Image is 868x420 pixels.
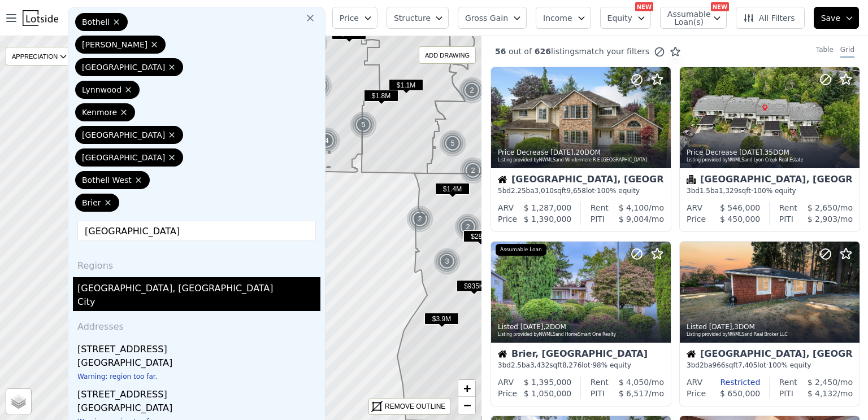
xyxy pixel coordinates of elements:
a: Listed [DATE],3DOMListing provided byNWMLSand Real Broker LLCHouse[GEOGRAPHIC_DATA], [GEOGRAPHIC_... [679,241,859,406]
div: Listing provided by NWMLS and Lyon Creek Real Estate [687,157,854,164]
span: $ 450,000 [720,215,760,224]
span: $935K [457,280,491,292]
div: City [77,295,320,311]
div: $935K [457,280,491,296]
span: $3.9M [424,313,459,325]
div: 5 bd 2.25 ba sqft lot · 100% equity [498,186,664,195]
img: g1.png [458,77,486,104]
div: Rent [779,377,797,388]
div: /mo [605,388,664,399]
span: + [463,381,471,395]
div: Price [687,213,706,225]
div: NEW [635,2,653,11]
div: Listing provided by NWMLS and HomeSmart One Realty [498,331,665,338]
div: Grid [840,45,854,58]
button: Assumable Loan(s) [660,7,727,29]
span: [PERSON_NAME] [82,39,147,50]
span: Assumable Loan(s) [667,10,704,26]
div: 3 bd 2.5 ba sqft lot · 98% equity [498,361,664,370]
time: 2025-08-09 23:57 [709,323,732,331]
div: Listing provided by NWMLS and Real Broker LLC [687,331,854,338]
span: 626 [532,47,551,56]
span: $ 2,903 [808,215,837,224]
span: 7,405 [738,361,757,369]
span: Kenmore [82,107,117,118]
span: $ 9,004 [619,215,649,224]
a: Price Decrease [DATE],20DOMListing provided byNWMLSand Windermere R E [GEOGRAPHIC_DATA]House[GEOG... [491,67,670,232]
span: [GEOGRAPHIC_DATA] [82,62,165,73]
div: NEW [711,2,729,11]
a: Zoom out [458,397,475,414]
div: [GEOGRAPHIC_DATA], [GEOGRAPHIC_DATA] [687,349,853,361]
div: 8 [301,30,328,57]
div: /mo [793,388,853,399]
div: out of listings [481,46,681,58]
time: 2025-08-12 16:08 [550,148,574,156]
div: Price [498,213,517,225]
div: REMOVE OUTLINE [385,401,445,412]
span: 8,276 [562,361,581,369]
div: Price [687,388,706,399]
div: $1.8M [364,90,398,106]
a: Price Decrease [DATE],35DOMListing provided byNWMLSand Lyon Creek Real EstateCondominium[GEOGRAPH... [679,67,859,232]
img: Condominium [687,175,696,184]
span: [GEOGRAPHIC_DATA] [82,129,165,141]
div: 2 [454,213,481,240]
time: 2025-08-11 19:09 [739,148,762,156]
div: Rent [591,377,609,388]
div: 3 [433,248,461,275]
div: [GEOGRAPHIC_DATA] [77,356,320,372]
span: 966 [713,361,726,369]
div: 3 bd 1.5 ba sqft · 100% equity [687,186,853,195]
div: PITI [779,388,793,399]
span: $1.4M [435,183,470,195]
img: g1.png [350,111,377,138]
div: [STREET_ADDRESS] [77,383,320,401]
span: Income [543,12,572,24]
div: [GEOGRAPHIC_DATA], [GEOGRAPHIC_DATA] [687,175,853,186]
div: ARV [498,377,514,388]
div: /mo [609,202,664,213]
div: PITI [779,213,793,225]
span: $ 1,287,000 [524,203,572,212]
img: g1.png [439,130,467,157]
button: All Filters [736,7,805,29]
img: House [687,349,696,358]
span: match your filters [579,46,649,57]
div: Rent [591,202,609,213]
img: g1.png [406,205,434,233]
div: PITI [591,213,605,225]
span: $80K [332,28,366,40]
span: Save [821,12,840,24]
div: 2 [459,157,487,184]
div: Brier, [GEOGRAPHIC_DATA] [498,349,664,361]
span: $ 1,050,000 [524,389,572,398]
span: $1.1M [389,79,423,91]
img: g1.png [433,248,461,275]
div: Price Decrease , 20 DOM [498,148,665,157]
div: [GEOGRAPHIC_DATA], [GEOGRAPHIC_DATA] [77,277,320,295]
span: Bothell West [82,174,132,186]
button: Price [332,7,377,29]
span: Price [340,12,359,24]
div: [GEOGRAPHIC_DATA], [GEOGRAPHIC_DATA] [498,175,664,186]
time: 2025-08-11 18:09 [520,323,544,331]
div: 2 [305,72,332,99]
span: Lynnwood [82,84,121,95]
span: $ 2,450 [808,378,837,387]
div: Price [498,388,517,399]
div: /mo [609,377,664,388]
span: $ 4,100 [619,203,649,212]
span: $ 2,650 [808,203,837,212]
button: Income [536,7,591,29]
span: 3,432 [530,361,549,369]
img: House [498,349,507,358]
span: $ 4,050 [619,378,649,387]
span: Gross Gain [465,12,508,24]
div: PITI [591,388,605,399]
div: Warning: region too far. [77,372,320,383]
a: Zoom in [458,380,475,397]
div: ARV [687,202,702,213]
button: Save [814,7,859,29]
span: $ 1,395,000 [524,378,572,387]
